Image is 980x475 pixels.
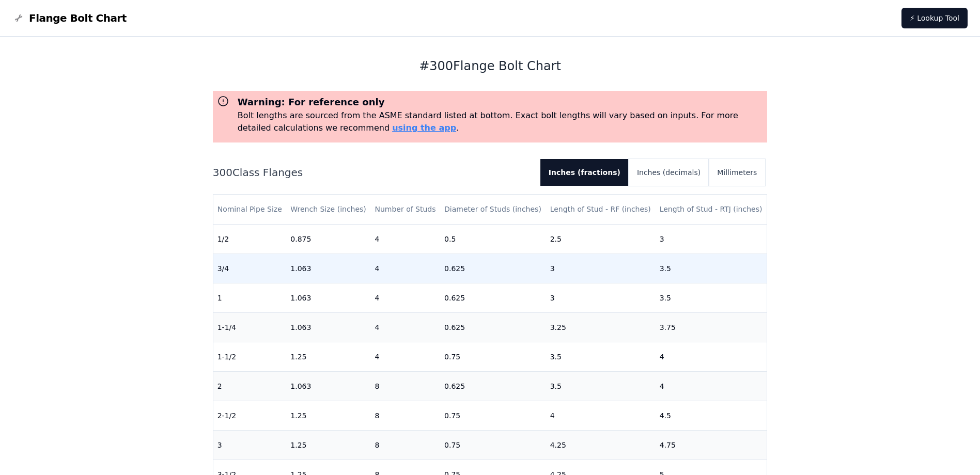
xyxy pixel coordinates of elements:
[238,95,764,109] h3: Warning: For reference only
[213,254,287,283] td: 3/4
[286,254,370,283] td: 1.063
[238,109,764,134] p: Bolt lengths are sourced from the ASME standard listed at bottom. Exact bolt lengths will vary ba...
[370,371,440,401] td: 8
[656,401,767,430] td: 4.5
[656,254,767,283] td: 3.5
[286,312,370,342] td: 1.063
[12,12,25,24] img: Flange Bolt Chart Logo
[440,283,546,312] td: 0.625
[213,342,287,371] td: 1-1/2
[213,312,287,342] td: 1-1/4
[213,165,532,180] h2: 300 Class Flanges
[370,254,440,283] td: 4
[440,430,546,460] td: 0.75
[656,430,767,460] td: 4.75
[286,342,370,371] td: 1.25
[213,224,287,254] td: 1/2
[286,430,370,460] td: 1.25
[286,371,370,401] td: 1.063
[286,401,370,430] td: 1.25
[370,430,440,460] td: 8
[213,283,287,312] td: 1
[440,195,546,224] th: Diameter of Studs (inches)
[540,159,629,186] button: Inches (fractions)
[12,11,127,25] a: Flange Bolt Chart LogoFlange Bolt Chart
[709,159,765,186] button: Millimeters
[370,195,440,224] th: Number of Studs
[546,342,656,371] td: 3.5
[440,342,546,371] td: 0.75
[440,371,546,401] td: 0.625
[546,430,656,460] td: 4.25
[370,342,440,371] td: 4
[440,401,546,430] td: 0.75
[546,401,656,430] td: 4
[213,371,287,401] td: 2
[656,224,767,254] td: 3
[213,430,287,460] td: 3
[546,312,656,342] td: 3.25
[286,283,370,312] td: 1.063
[546,371,656,401] td: 3.5
[286,195,370,224] th: Wrench Size (inches)
[440,312,546,342] td: 0.625
[440,254,546,283] td: 0.625
[392,123,456,133] a: using the app
[286,224,370,254] td: 0.875
[656,371,767,401] td: 4
[546,224,656,254] td: 2.5
[656,283,767,312] td: 3.5
[546,254,656,283] td: 3
[546,195,656,224] th: Length of Stud - RF (inches)
[901,8,968,28] a: ⚡ Lookup Tool
[29,11,127,25] span: Flange Bolt Chart
[546,283,656,312] td: 3
[440,224,546,254] td: 0.5
[656,195,767,224] th: Length of Stud - RTJ (inches)
[370,224,440,254] td: 4
[213,401,287,430] td: 2-1/2
[370,312,440,342] td: 4
[656,312,767,342] td: 3.75
[370,401,440,430] td: 8
[213,58,768,74] h1: # 300 Flange Bolt Chart
[629,159,709,186] button: Inches (decimals)
[213,195,287,224] th: Nominal Pipe Size
[656,342,767,371] td: 4
[370,283,440,312] td: 4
